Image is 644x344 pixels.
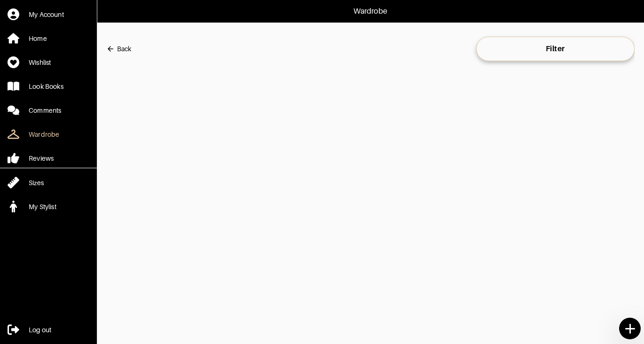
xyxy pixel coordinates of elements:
[29,58,51,67] div: Wishlist
[29,325,51,335] div: Log out
[29,106,61,115] div: Comments
[29,34,47,43] div: Home
[29,154,54,163] div: Reviews
[106,39,131,58] button: Back
[29,10,64,19] div: My Account
[476,37,635,61] button: Filter
[29,130,59,139] div: Wardrobe
[29,82,63,91] div: Look Books
[29,178,44,188] div: Sizes
[353,6,387,17] p: Wardrobe
[484,44,627,54] span: Filter
[117,44,131,54] div: Back
[29,202,56,211] div: My Stylist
